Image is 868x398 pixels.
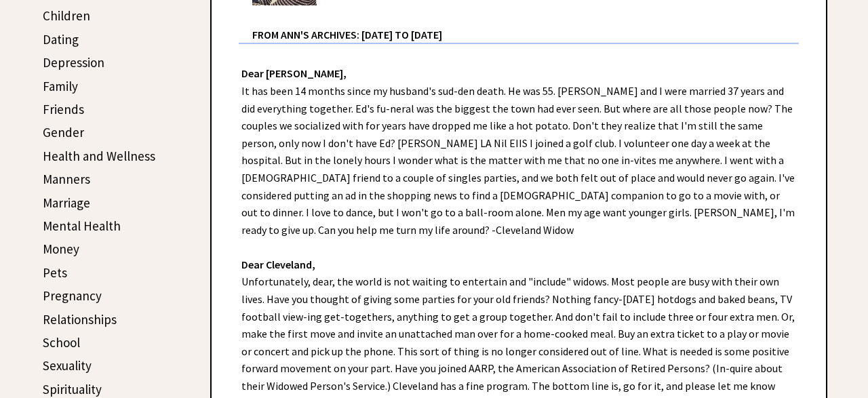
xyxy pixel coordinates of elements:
a: Children [43,7,90,24]
a: Mental Health [43,218,121,234]
a: Health and Wellness [43,148,155,164]
strong: Dear [PERSON_NAME], [241,66,347,80]
a: Family [43,78,78,94]
a: Spirituality [43,381,102,397]
a: Marriage [43,195,90,211]
a: Friends [43,101,84,117]
a: Relationships [43,311,117,327]
a: Manners [43,171,90,187]
div: From Ann's Archives: [DATE] to [DATE] [252,7,799,43]
strong: Dear Cleveland, [241,258,315,271]
a: Gender [43,124,84,140]
a: Pets [43,264,67,281]
a: School [43,334,80,351]
a: Money [43,241,79,257]
a: Pregnancy [43,287,102,304]
a: Sexuality [43,357,92,374]
a: Depression [43,54,104,71]
a: Dating [43,31,79,47]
